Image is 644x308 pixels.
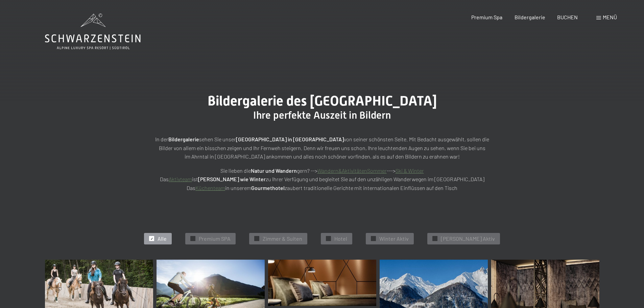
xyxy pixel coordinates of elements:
[327,236,330,241] span: ✓
[251,185,285,191] strong: Gourmethotel
[379,235,409,242] span: Winter Aktiv
[192,236,194,241] span: ✓
[158,235,167,242] span: Alle
[195,185,225,191] a: Küchenteam
[150,236,153,241] span: ✓
[198,176,266,182] strong: [PERSON_NAME] wie Winter
[396,167,424,174] a: Ski & Winter
[168,136,199,142] strong: Bildergalerie
[256,236,258,241] span: ✓
[603,14,617,20] span: Menü
[153,166,491,192] p: Sie lieben die gern? --> ---> Das ist zu Ihrer Verfügung und begleitet Sie auf den unzähligen Wan...
[153,135,491,161] p: In der sehen Sie unser von seiner schönsten Seite. Mit Bedacht ausgewählt, sollen die Bilder von ...
[169,176,192,182] a: Aktivteam
[236,136,344,142] strong: [GEOGRAPHIC_DATA] in [GEOGRAPHIC_DATA]
[199,235,231,242] span: Premium SPA
[372,236,375,241] span: ✓
[251,167,297,174] strong: Natur und Wandern
[208,93,437,109] span: Bildergalerie des [GEOGRAPHIC_DATA]
[317,167,387,174] a: Wandern&AktivitätenSommer
[268,260,376,306] img: Bildergalerie
[334,235,347,242] span: Hotel
[471,14,502,20] a: Premium Spa
[441,235,495,242] span: [PERSON_NAME] Aktiv
[557,14,578,20] a: BUCHEN
[263,235,302,242] span: Zimmer & Suiten
[253,109,391,121] span: Ihre perfekte Auszeit in Bildern
[434,236,436,241] span: ✓
[515,14,545,20] a: Bildergalerie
